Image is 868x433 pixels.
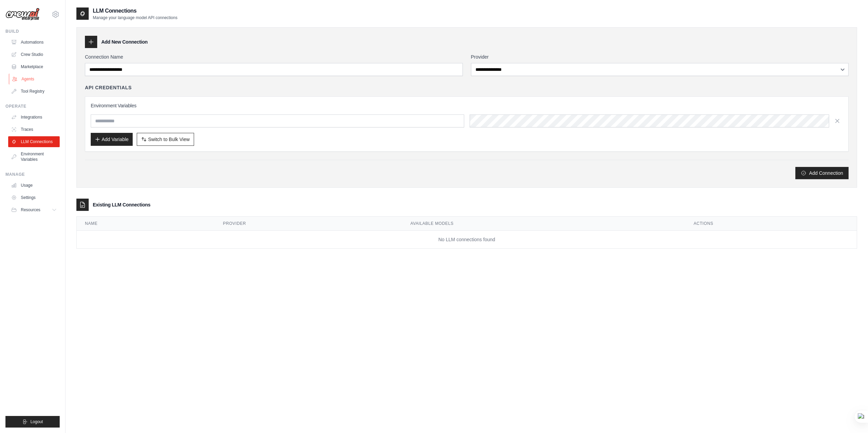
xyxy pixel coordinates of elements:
[8,192,60,203] a: Settings
[77,231,857,249] td: No LLM connections found
[8,136,60,147] a: LLM Connections
[8,124,60,135] a: Traces
[8,112,60,123] a: Integrations
[402,217,686,231] th: Available Models
[93,15,177,20] p: Manage your language model API connections
[471,53,849,60] label: Provider
[795,167,849,179] button: Add Connection
[8,37,60,48] a: Automations
[686,217,857,231] th: Actions
[9,74,60,84] a: Agents
[137,133,194,146] button: Switch to Bulk View
[93,201,150,208] h3: Existing LLM Connections
[8,149,60,165] a: Environment Variables
[148,136,190,143] span: Switch to Bulk View
[8,180,60,191] a: Usage
[8,204,60,215] button: Resources
[77,217,215,231] th: Name
[91,102,843,109] h3: Environment Variables
[215,217,402,231] th: Provider
[5,29,60,34] div: Build
[5,172,60,177] div: Manage
[30,419,43,424] span: Logout
[91,133,133,146] button: Add Variable
[5,416,60,428] button: Logout
[8,86,60,97] a: Tool Registry
[85,84,132,91] h4: API Credentials
[21,207,40,213] span: Resources
[5,8,40,21] img: Logo
[85,53,463,60] label: Connection Name
[8,61,60,72] a: Marketplace
[8,49,60,60] a: Crew Studio
[101,38,148,45] h3: Add New Connection
[93,7,177,15] h2: LLM Connections
[5,104,60,109] div: Operate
